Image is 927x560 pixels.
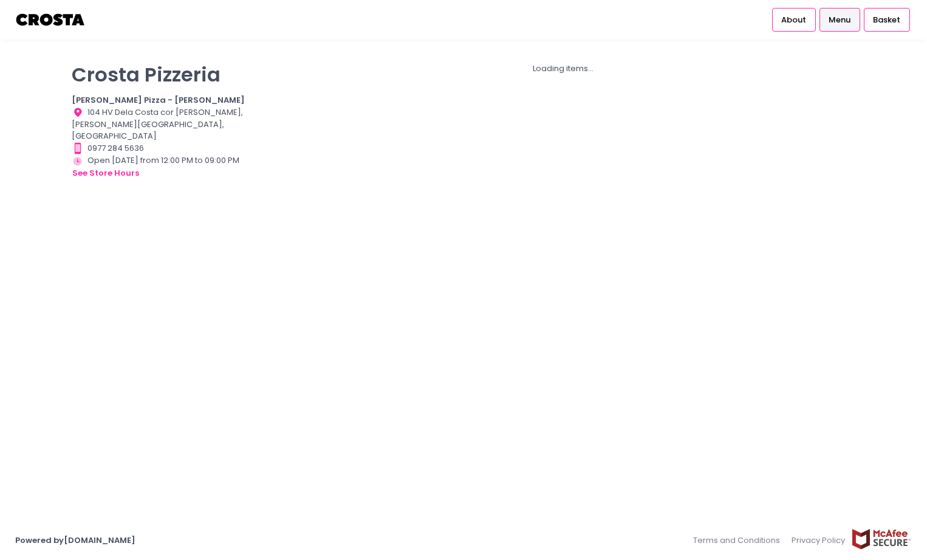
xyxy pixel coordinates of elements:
a: Powered by[DOMAIN_NAME] [15,534,135,546]
img: logo [15,9,86,30]
span: Basket [873,14,900,26]
img: mcafee-secure [851,528,912,550]
a: Menu [819,8,860,31]
a: Privacy Policy [786,528,852,552]
div: 0977 284 5636 [72,142,256,154]
button: see store hours [72,167,140,180]
b: [PERSON_NAME] Pizza - [PERSON_NAME] [72,94,245,106]
div: 104 HV Dela Costa cor [PERSON_NAME], [PERSON_NAME][GEOGRAPHIC_DATA], [GEOGRAPHIC_DATA] [72,106,256,142]
a: About [772,8,816,31]
div: Loading items... [272,63,855,75]
a: Terms and Conditions [693,528,786,552]
span: About [781,14,806,26]
p: Crosta Pizzeria [72,63,256,86]
span: Menu [829,14,850,26]
div: Open [DATE] from 12:00 PM to 09:00 PM [72,154,256,180]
